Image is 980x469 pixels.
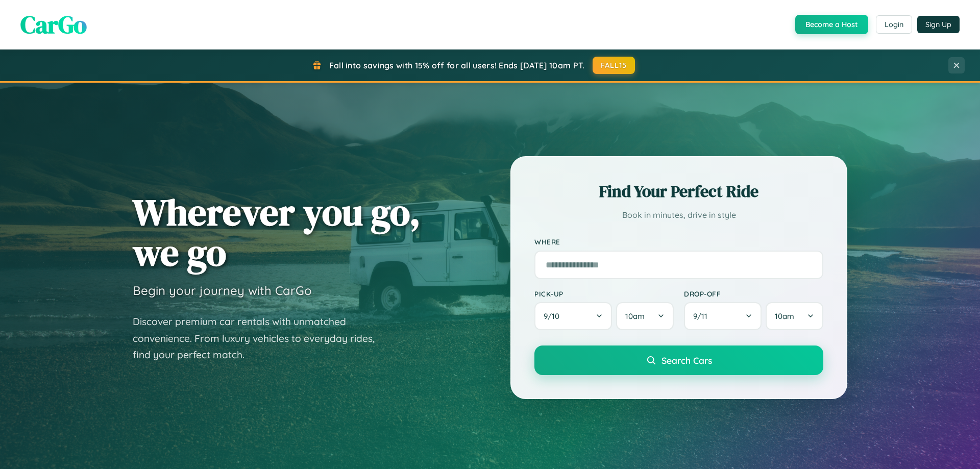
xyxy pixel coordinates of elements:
[133,192,421,273] h1: Wherever you go, we go
[876,15,912,34] button: Login
[917,16,960,33] button: Sign Up
[133,283,312,298] h3: Begin your journey with CarGo
[534,289,674,298] label: Pick-up
[684,302,762,330] button: 9/11
[775,311,794,321] span: 10am
[534,208,823,223] p: Book in minutes, drive in style
[766,302,823,330] button: 10am
[661,355,712,366] span: Search Cars
[616,302,674,330] button: 10am
[534,302,612,330] button: 9/10
[534,180,823,203] h2: Find Your Perfect Ride
[693,311,713,321] span: 9 / 11
[544,311,565,321] span: 9 / 10
[534,345,823,375] button: Search Cars
[593,57,635,74] button: FALL15
[534,238,823,246] label: Where
[133,313,388,363] p: Discover premium car rentals with unmatched convenience. From luxury vehicles to everyday rides, ...
[20,8,87,41] span: CarGo
[329,60,585,70] span: Fall into savings with 15% off for all users! Ends [DATE] 10am PT.
[795,15,868,34] button: Become a Host
[684,289,823,298] label: Drop-off
[625,311,645,321] span: 10am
